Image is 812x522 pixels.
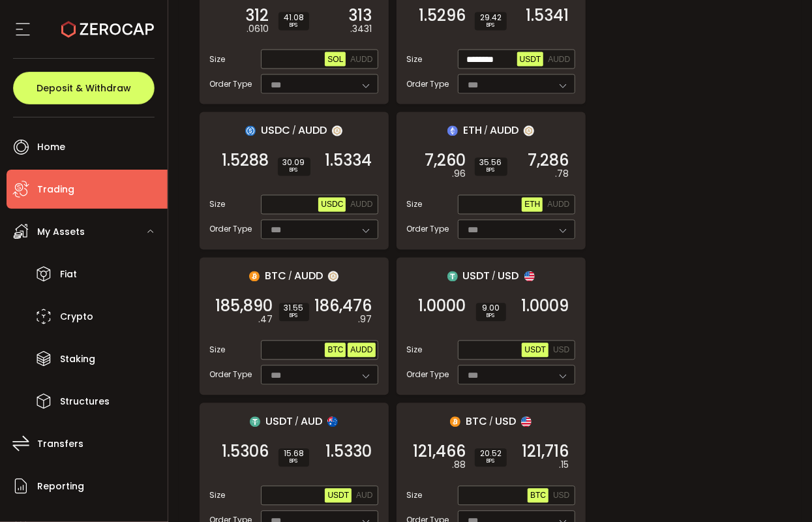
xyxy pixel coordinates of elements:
[522,343,549,358] button: USDT
[480,458,502,466] i: BPS
[480,450,502,458] span: 20.52
[407,224,449,236] span: Order Type
[351,22,372,36] em: .3431
[60,392,110,411] span: Structures
[222,155,269,168] span: 1.5288
[283,167,305,175] i: BPS
[292,125,296,137] em: /
[325,155,372,168] span: 1.5334
[210,78,252,90] span: Order Type
[298,123,327,139] span: AUDD
[407,490,423,502] span: Size
[522,446,569,459] span: 121,716
[480,167,502,175] i: BPS
[747,459,812,522] iframe: Chat Widget
[245,126,256,136] img: usdc_portfolio.svg
[550,343,572,358] button: USD
[528,489,549,503] button: BTC
[495,414,516,430] span: USD
[560,459,569,472] em: .15
[327,491,349,500] span: USDT
[210,490,226,502] span: Size
[37,477,84,496] span: Reporting
[60,350,95,369] span: Staking
[250,417,260,427] img: usdt_portfolio.svg
[447,126,458,136] img: eth_portfolio.svg
[284,313,304,320] i: BPS
[284,450,304,458] span: 15.68
[407,199,423,211] span: Size
[284,305,304,313] span: 31.55
[480,159,502,167] span: 35.56
[60,265,77,284] span: Fiat
[466,414,487,430] span: BTC
[37,84,131,93] span: Deposit & Withdraw
[522,300,569,313] span: 1.0009
[325,343,346,358] button: BTC
[37,223,85,241] span: My Assets
[492,271,496,283] em: /
[547,200,569,209] span: AUDD
[259,313,273,327] em: .47
[528,155,569,168] span: 7,286
[463,268,490,284] span: USDT
[553,491,569,500] span: USD
[348,343,375,358] button: AUDD
[481,313,501,320] i: BPS
[419,9,466,22] span: 1.5296
[222,446,269,459] span: 1.5306
[356,491,372,500] span: AUD
[295,416,299,428] em: /
[265,414,293,430] span: USDT
[328,271,338,282] img: zuPXiwguUFiBOIQyqLOiXsnnNitlx7q4LCwEbLHADjIpTka+Lip0HH8D0VTrd02z+wEAAAAASUVORK5CYII=
[407,369,449,381] span: Order Type
[216,300,273,313] span: 185,890
[407,54,423,65] span: Size
[556,168,569,181] em: .78
[332,126,342,136] img: zuPXiwguUFiBOIQyqLOiXsnnNitlx7q4LCwEbLHADjIpTka+Lip0HH8D0VTrd02z+wEAAAAASUVORK5CYII=
[284,458,304,466] i: BPS
[350,55,372,64] span: AUDD
[521,417,532,427] img: usd_portfolio.svg
[249,271,260,282] img: btc_portfolio.svg
[453,459,466,472] em: .88
[284,22,304,29] i: BPS
[350,346,372,355] span: AUDD
[524,346,546,355] span: USDT
[325,52,346,67] button: SOL
[425,155,466,168] span: 7,260
[210,369,252,381] span: Order Type
[315,300,372,313] span: 186,476
[359,313,372,327] em: .97
[419,300,466,313] span: 1.0000
[524,271,535,282] img: usd_portfolio.svg
[294,268,323,284] span: AUDD
[210,199,226,211] span: Size
[210,54,226,65] span: Size
[548,55,570,64] span: AUDD
[13,72,155,104] button: Deposit & Withdraw
[37,138,65,157] span: Home
[301,414,322,430] span: AUD
[480,22,502,29] i: BPS
[348,52,375,67] button: AUDD
[407,345,423,356] span: Size
[60,307,93,326] span: Crypto
[484,125,488,137] em: /
[480,14,502,22] span: 29.42
[520,55,541,64] span: USDT
[327,55,343,64] span: SOL
[530,491,546,500] span: BTC
[526,9,569,22] span: 1.5341
[247,22,269,36] em: .0610
[246,9,269,22] span: 312
[37,435,83,453] span: Transfers
[321,200,343,209] span: USDC
[284,14,304,22] span: 41.08
[283,159,305,167] span: 30.09
[550,489,572,503] button: USD
[327,417,338,427] img: aud_portfolio.svg
[524,200,540,209] span: ETH
[327,346,343,355] span: BTC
